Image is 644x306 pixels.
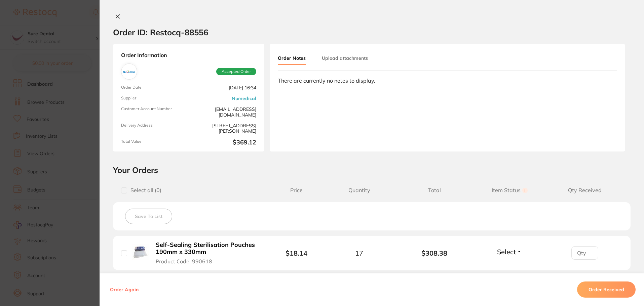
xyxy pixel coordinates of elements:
[216,68,256,75] span: Accepted Order
[191,85,256,90] span: [DATE] 16:34
[286,249,307,257] b: $18.14
[278,52,306,65] button: Order Notes
[121,85,186,90] span: Order Date
[113,165,631,175] h2: Your Orders
[29,14,119,172] div: Hi [PERSON_NAME], ​ Starting [DATE], we’re making some updates to our product offerings on the Re...
[232,96,256,101] a: Numedical
[321,187,397,193] span: Quantity
[571,246,598,260] input: Qty
[29,118,119,124] p: Message from Restocq, sent 5d ago
[121,52,256,58] strong: Order Information
[127,187,161,193] span: Select all ( 0 )
[121,139,186,146] span: Total Value
[156,258,212,264] span: Product Code: 990618
[278,78,617,84] div: There are currently no notes to display.
[322,52,368,64] button: Upload attachments
[125,209,172,224] button: Save To List
[547,187,622,193] span: Qty Received
[397,249,472,257] b: $308.38
[10,10,124,128] div: message notification from Restocq, 5d ago. Hi Michael, ​ Starting 11 August, we’re making some up...
[121,96,186,101] span: Supplier
[29,14,119,115] div: Message content
[191,123,256,134] span: [STREET_ADDRESS][PERSON_NAME]
[495,248,524,256] button: Select
[156,242,260,255] b: Self-Sealing Sterilisation Pouches 190mm x 330mm
[123,65,136,78] img: Numedical
[108,287,141,293] button: Order Again
[132,244,149,261] img: Self-Sealing Sterilisation Pouches 190mm x 330mm
[497,248,516,256] span: Select
[271,187,321,193] span: Price
[121,123,186,134] span: Delivery Address
[577,281,636,298] button: Order Received
[121,106,186,117] span: Customer Account Number
[355,249,363,257] span: 17
[113,27,208,37] h2: Order ID: Restocq- 88556
[154,241,262,265] button: Self-Sealing Sterilisation Pouches 190mm x 330mm Product Code: 990618
[191,139,256,146] b: $369.12
[191,106,256,117] span: [EMAIL_ADDRESS][DOMAIN_NAME]
[397,187,472,193] span: Total
[15,16,26,27] img: Profile image for Restocq
[472,187,547,193] span: Item Status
